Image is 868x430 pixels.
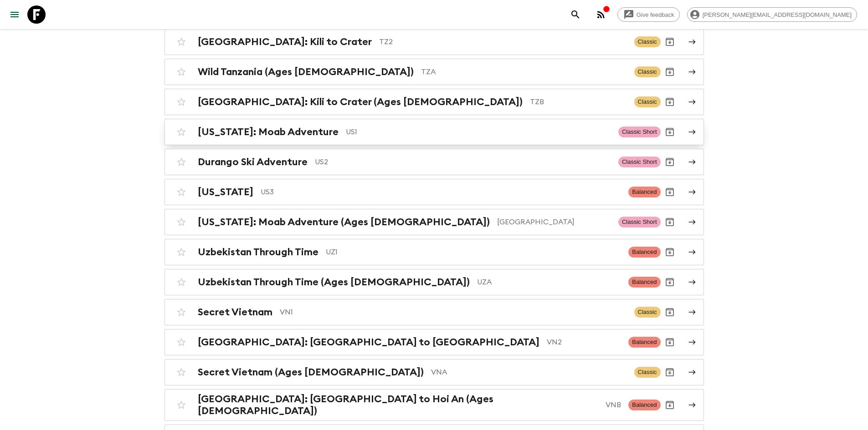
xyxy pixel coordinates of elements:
[547,337,621,348] p: VN2
[477,277,621,288] p: UZA
[198,186,253,198] h2: [US_STATE]
[164,59,704,85] a: Wild Tanzania (Ages [DEMOGRAPHIC_DATA])TZAClassicArchive
[164,89,704,115] a: [GEOGRAPHIC_DATA]: Kili to Crater (Ages [DEMOGRAPHIC_DATA])TZBClassicArchive
[661,183,679,201] button: Archive
[661,396,679,414] button: Archive
[661,243,679,261] button: Archive
[661,63,679,81] button: Archive
[198,36,372,48] h2: [GEOGRAPHIC_DATA]: Kili to Crater
[280,307,627,318] p: VN1
[198,126,339,138] h2: [US_STATE]: Moab Adventure
[431,367,627,378] p: VNA
[198,336,539,348] h2: [GEOGRAPHIC_DATA]: [GEOGRAPHIC_DATA] to [GEOGRAPHIC_DATA]
[634,307,661,318] span: Classic
[198,366,424,378] h2: Secret Vietnam (Ages [DEMOGRAPHIC_DATA])
[164,179,704,205] a: [US_STATE]US3BalancedArchive
[164,239,704,265] a: Uzbekistan Through TimeUZ1BalancedArchive
[618,217,661,228] span: Classic Short
[164,119,704,145] a: [US_STATE]: Moab AdventureUS1Classic ShortArchive
[661,33,679,51] button: Archive
[164,269,704,295] a: Uzbekistan Through Time (Ages [DEMOGRAPHIC_DATA])UZABalancedArchive
[164,29,704,55] a: [GEOGRAPHIC_DATA]: Kili to CraterTZ2ClassicArchive
[687,7,857,22] div: [PERSON_NAME][EMAIL_ADDRESS][DOMAIN_NAME]
[198,96,523,108] h2: [GEOGRAPHIC_DATA]: Kili to Crater (Ages [DEMOGRAPHIC_DATA])
[5,5,24,24] button: menu
[315,157,611,167] p: US2
[379,36,627,47] p: TZ2
[497,217,611,228] p: [GEOGRAPHIC_DATA]
[634,66,661,77] span: Classic
[661,153,679,171] button: Archive
[164,329,704,355] a: [GEOGRAPHIC_DATA]: [GEOGRAPHIC_DATA] to [GEOGRAPHIC_DATA]VN2BalancedArchive
[198,66,414,78] h2: Wild Tanzania (Ages [DEMOGRAPHIC_DATA])
[198,246,318,258] h2: Uzbekistan Through Time
[606,400,621,410] p: VNB
[661,333,679,351] button: Archive
[661,303,679,321] button: Archive
[326,247,621,258] p: UZ1
[198,276,470,288] h2: Uzbekistan Through Time (Ages [DEMOGRAPHIC_DATA])
[618,126,661,137] span: Classic Short
[698,11,857,18] span: [PERSON_NAME][EMAIL_ADDRESS][DOMAIN_NAME]
[618,157,661,167] span: Classic Short
[164,149,704,175] a: Durango Ski AdventureUS2Classic ShortArchive
[261,187,621,197] p: US3
[198,216,490,228] h2: [US_STATE]: Moab Adventure (Ages [DEMOGRAPHIC_DATA])
[634,367,661,378] span: Classic
[632,11,679,18] span: Give feedback
[198,156,308,168] h2: Durango Ski Adventure
[634,36,661,47] span: Classic
[530,96,627,107] p: TZB
[661,123,679,141] button: Archive
[164,299,704,325] a: Secret VietnamVN1ClassicArchive
[628,247,660,258] span: Balanced
[346,126,611,137] p: US1
[421,66,627,77] p: TZA
[661,213,679,231] button: Archive
[566,5,585,24] button: search adventures
[164,209,704,235] a: [US_STATE]: Moab Adventure (Ages [DEMOGRAPHIC_DATA])[GEOGRAPHIC_DATA]Classic ShortArchive
[164,359,704,385] a: Secret Vietnam (Ages [DEMOGRAPHIC_DATA])VNAClassicArchive
[628,400,660,410] span: Balanced
[164,389,704,421] a: [GEOGRAPHIC_DATA]: [GEOGRAPHIC_DATA] to Hoi An (Ages [DEMOGRAPHIC_DATA])VNBBalancedArchive
[198,306,272,318] h2: Secret Vietnam
[661,363,679,381] button: Archive
[661,273,679,291] button: Archive
[634,96,661,107] span: Classic
[628,337,660,348] span: Balanced
[198,393,599,417] h2: [GEOGRAPHIC_DATA]: [GEOGRAPHIC_DATA] to Hoi An (Ages [DEMOGRAPHIC_DATA])
[628,187,660,197] span: Balanced
[661,93,679,111] button: Archive
[617,7,680,22] a: Give feedback
[628,277,660,288] span: Balanced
